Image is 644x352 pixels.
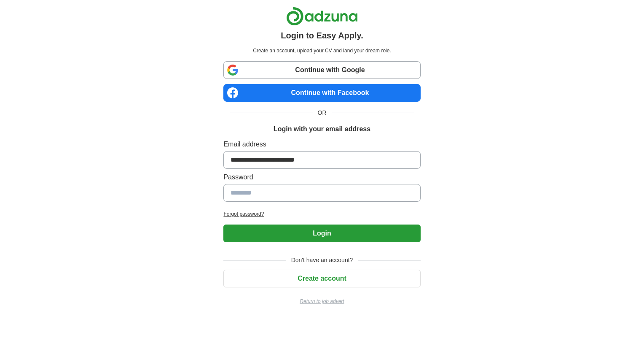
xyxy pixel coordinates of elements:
[223,298,420,305] a: Return to job advert
[286,7,358,26] img: Adzuna logo
[223,139,420,149] label: Email address
[223,275,420,282] a: Create account
[274,124,370,134] h1: Login with your email address
[313,108,332,117] span: OR
[286,256,358,265] span: Don't have an account?
[223,210,420,218] a: Forgot password?
[225,47,419,54] p: Create an account, upload your CV and land your dream role.
[281,29,363,42] h1: Login to Easy Apply.
[223,225,420,242] button: Login
[223,172,420,182] label: Password
[223,270,420,287] button: Create account
[223,84,420,102] a: Continue with Facebook
[223,61,420,79] a: Continue with Google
